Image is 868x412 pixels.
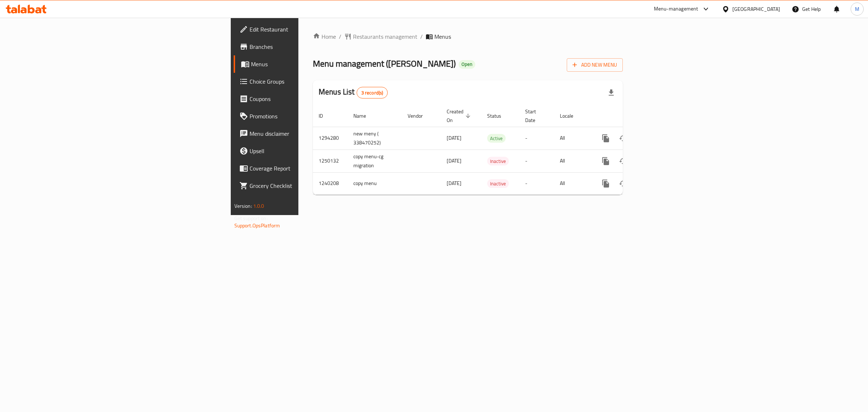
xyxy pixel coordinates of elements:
[319,87,388,98] h2: Menus List
[654,5,698,13] div: Menu-management
[357,89,388,96] span: 3 record(s)
[234,214,268,223] span: Get support on:
[447,156,461,165] span: [DATE]
[234,221,280,230] a: Support.OpsPlatform
[250,42,370,51] span: Branches
[353,112,375,120] span: Name
[250,181,370,190] span: Grocery Checklist
[519,172,554,194] td: -
[447,178,461,188] span: [DATE]
[234,160,376,177] a: Coverage Report
[732,5,780,13] div: [GEOGRAPHIC_DATA]
[234,73,376,90] a: Choice Groups
[554,172,591,194] td: All
[313,55,456,72] span: Menu management ( [PERSON_NAME] )
[487,180,509,188] span: Inactive
[614,130,632,147] button: Change Status
[573,60,617,70] span: Add New Menu
[614,152,632,170] button: Change Status
[250,164,370,173] span: Coverage Report
[597,152,614,170] button: more
[519,150,554,172] td: -
[459,61,475,67] span: Open
[250,147,370,155] span: Upsell
[250,129,370,138] span: Menu disclaimer
[591,105,672,127] th: Actions
[313,105,672,195] table: enhanced table
[408,112,432,120] span: Vendor
[234,125,376,142] a: Menu disclaimer
[487,157,509,165] span: Inactive
[234,108,376,125] a: Promotions
[250,77,370,86] span: Choice Groups
[234,55,376,73] a: Menus
[234,90,376,108] a: Coupons
[525,107,545,125] span: Start Date
[234,177,376,194] a: Grocery Checklist
[603,84,620,101] div: Export file
[344,32,417,41] a: Restaurants management
[487,157,509,165] div: Inactive
[353,32,417,41] span: Restaurants management
[234,201,252,211] span: Version:
[251,60,370,68] span: Menus
[487,134,506,143] span: Active
[614,175,632,192] button: Change Status
[560,112,583,120] span: Locale
[519,127,554,150] td: -
[597,175,614,192] button: more
[597,130,614,147] button: more
[420,32,423,41] li: /
[487,112,511,120] span: Status
[554,150,591,172] td: All
[447,133,461,143] span: [DATE]
[459,60,475,69] div: Open
[234,38,376,55] a: Branches
[434,32,451,41] span: Menus
[319,112,332,120] span: ID
[250,112,370,121] span: Promotions
[250,94,370,103] span: Coupons
[567,58,623,72] button: Add New Menu
[313,32,623,41] nav: breadcrumb
[447,107,473,125] span: Created On
[554,127,591,150] td: All
[357,87,388,98] div: Total records count
[855,5,859,13] span: M
[253,201,264,211] span: 1.0.0
[250,25,370,34] span: Edit Restaurant
[487,134,506,143] div: Active
[234,21,376,38] a: Edit Restaurant
[234,142,376,160] a: Upsell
